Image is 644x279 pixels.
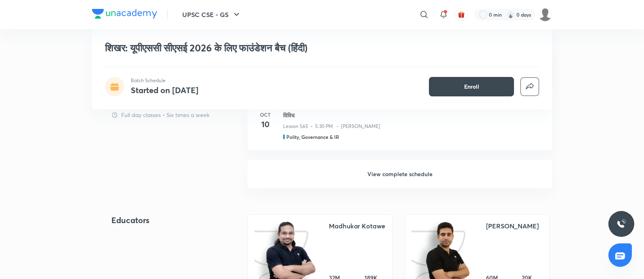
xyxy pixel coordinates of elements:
[92,9,157,19] img: Company Logo
[257,111,273,118] h6: Oct
[131,85,198,96] h4: Started on [DATE]
[429,77,514,96] button: Enroll
[131,77,198,84] p: Batch Schedule
[247,160,552,188] h6: View complete schedule
[286,133,339,141] h5: Polity, Governance & IR
[283,111,542,119] h3: विविध
[177,6,246,23] button: UPSC CSE - GS
[464,83,479,91] span: Enroll
[458,11,465,18] img: avatar
[247,101,552,160] a: Oct10विविधLesson 565 • 5:30 PM • [PERSON_NAME]Polity, Governance & IR
[455,8,468,21] button: avatar
[105,42,422,54] h1: शिखर: यूपीएससी सीएसई 2026 के लिए फाउंडेशन बैच (हिंदी)
[121,111,209,119] p: Full day classes • Six times a week
[111,214,222,226] h4: Educators
[538,8,552,21] img: Piali K
[92,9,157,21] a: Company Logo
[283,123,380,130] p: Lesson 565 • 5:30 PM • [PERSON_NAME]
[486,221,539,231] div: [PERSON_NAME]
[507,11,515,19] img: streak
[257,118,273,130] h4: 10
[329,221,385,231] div: Madhukar Kotawe
[616,219,626,229] img: ttu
